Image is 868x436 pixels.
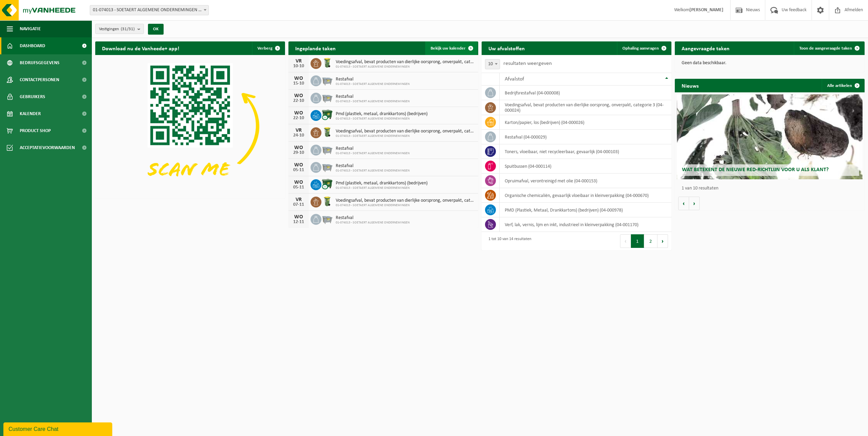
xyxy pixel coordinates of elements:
div: 22-10 [292,116,305,121]
h2: Uw afvalstoffen [482,41,532,55]
div: WO [292,162,305,168]
span: Bekijk uw kalender [431,46,466,51]
a: Bekijk uw kalender [425,41,478,55]
span: 01-074013 - SOETAERT ALGEMENE ONDERNEMINGEN [336,203,475,207]
img: WB-2500-GAL-GY-01 [321,92,333,103]
span: Acceptatievoorwaarden [20,139,75,156]
count: (31/31) [121,27,135,31]
span: 10 [485,59,500,69]
span: Pmd (plastiek, metaal, drankkartons) (bedrijven) [336,181,428,186]
div: 24-10 [292,133,305,138]
span: Restafval [336,94,410,99]
span: Restafval [336,77,410,82]
td: PMD (Plastiek, Metaal, Drankkartons) (bedrijven) (04-000978) [500,203,671,217]
span: 01-074013 - SOETAERT ALGEMENE ONDERNEMINGEN [336,169,410,173]
span: 01-074013 - SOETAERT ALGEMENE ONDERNEMINGEN [336,186,428,190]
button: 2 [644,234,657,248]
span: Dashboard [20,37,45,54]
div: WO [292,110,305,116]
span: Product Shop [20,122,51,139]
span: Ophaling aanvragen [622,46,659,51]
p: 1 van 10 resultaten [682,186,861,191]
img: WB-0140-HPE-GN-50 [321,57,333,69]
img: Download de VHEPlus App [95,55,285,197]
span: Wat betekent de nieuwe RED-richtlijn voor u als klant? [682,167,829,172]
span: Navigatie [20,20,41,37]
td: spuitbussen (04-000114) [500,159,671,174]
span: Verberg [257,46,272,51]
h2: Nieuws [675,79,705,92]
div: 10-10 [292,64,305,69]
div: 15-10 [292,81,305,86]
div: 29-10 [292,150,305,155]
button: Volgende [689,197,700,210]
td: voedingsafval, bevat producten van dierlijke oorsprong, onverpakt, categorie 3 (04-000024) [500,100,671,115]
div: 05-11 [292,168,305,172]
div: WO [292,93,305,98]
button: Verberg [252,41,284,55]
h2: Download nu de Vanheede+ app! [95,41,186,55]
img: WB-2500-GAL-GY-01 [321,213,333,224]
span: Pmd (plastiek, metaal, drankkartons) (bedrijven) [336,111,428,117]
img: WB-2500-GAL-GY-01 [321,161,333,172]
button: Previous [620,234,631,248]
img: WB-1100-CU [321,178,333,190]
span: Vestigingen [99,24,135,34]
h2: Ingeplande taken [288,41,343,55]
span: Bedrijfsgegevens [20,54,60,71]
span: 01-074013 - SOETAERT ALGEMENE ONDERNEMINGEN [336,221,410,225]
span: Restafval [336,215,410,221]
span: 01-074013 - SOETAERT ALGEMENE ONDERNEMINGEN [336,117,428,121]
p: Geen data beschikbaar. [682,61,858,66]
span: Afvalstof [505,76,524,82]
div: WO [292,76,305,81]
div: WO [292,145,305,150]
a: Toon de aangevraagde taken [794,41,864,55]
span: 01-074013 - SOETAERT ALGEMENE ONDERNEMINGEN [336,99,410,104]
div: 05-11 [292,185,305,190]
span: 01-074013 - SOETAERT ALGEMENE ONDERNEMINGEN - OOSTENDE [90,5,209,15]
span: Gebruikers [20,88,45,105]
td: verf, lak, vernis, lijm en inkt, industrieel in kleinverpakking (04-001170) [500,217,671,232]
strong: [PERSON_NAME] [689,7,723,13]
span: 01-074013 - SOETAERT ALGEMENE ONDERNEMINGEN - OOSTENDE [90,5,208,15]
span: 01-074013 - SOETAERT ALGEMENE ONDERNEMINGEN [336,82,410,86]
div: VR [292,128,305,133]
div: WO [292,180,305,185]
div: WO [292,214,305,220]
span: Voedingsafval, bevat producten van dierlijke oorsprong, onverpakt, categorie 3 [336,198,475,203]
button: OK [148,24,164,35]
span: Voedingsafval, bevat producten van dierlijke oorsprong, onverpakt, categorie 3 [336,129,475,134]
td: restafval (04-000029) [500,130,671,144]
button: Next [657,234,668,248]
span: 01-074013 - SOETAERT ALGEMENE ONDERNEMINGEN [336,65,475,69]
span: Toon de aangevraagde taken [799,46,852,51]
div: 12-11 [292,220,305,224]
a: Ophaling aanvragen [617,41,671,55]
button: Vorige [678,197,689,210]
span: Restafval [336,146,410,151]
iframe: chat widget [3,421,114,436]
button: Vestigingen(31/31) [95,24,144,34]
span: Restafval [336,163,410,169]
div: 22-10 [292,98,305,103]
td: opruimafval, verontreinigd met olie (04-000153) [500,174,671,188]
td: karton/papier, los (bedrijven) (04-000026) [500,115,671,130]
div: VR [292,197,305,202]
div: VR [292,58,305,64]
span: Voedingsafval, bevat producten van dierlijke oorsprong, onverpakt, categorie 3 [336,59,475,65]
span: Contactpersonen [20,71,59,88]
img: WB-1100-CU [321,109,333,121]
h2: Aangevraagde taken [675,41,736,55]
a: Alle artikelen [822,79,864,92]
button: 1 [631,234,644,248]
span: Kalender [20,105,41,122]
span: 01-074013 - SOETAERT ALGEMENE ONDERNEMINGEN [336,151,410,156]
div: 1 tot 10 van 14 resultaten [485,234,531,249]
span: 10 [485,59,500,69]
td: toners, vloeibaar, niet recycleerbaar, gevaarlijk (04-000103) [500,144,671,159]
label: resultaten weergeven [503,61,552,66]
td: bedrijfsrestafval (04-000008) [500,86,671,100]
img: WB-0140-HPE-GN-50 [321,196,333,207]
